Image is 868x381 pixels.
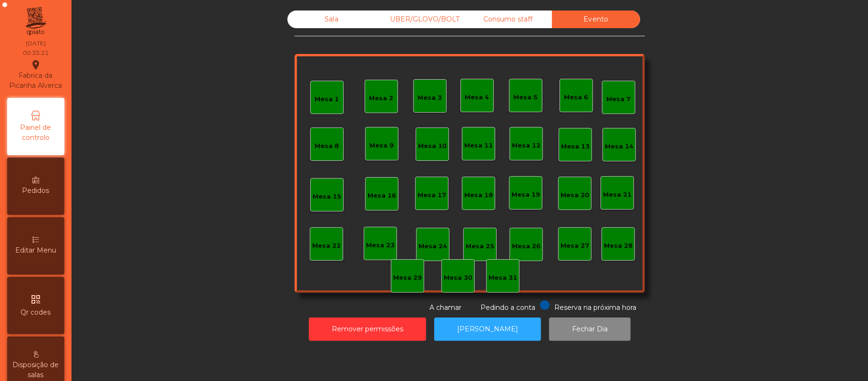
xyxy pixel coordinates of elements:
[434,317,541,341] button: [PERSON_NAME]
[370,141,394,150] div: Mesa 9
[23,49,49,57] div: 00:35:21
[480,303,535,312] span: Pedindo a conta
[366,241,395,250] div: Mesa 23
[464,190,493,200] div: Mesa 18
[393,273,422,283] div: Mesa 29
[10,123,62,143] span: Painel de controlo
[561,241,589,251] div: Mesa 27
[607,95,631,104] div: Mesa 7
[604,241,633,251] div: Mesa 28
[418,141,447,151] div: Mesa 10
[512,242,541,251] div: Mesa 26
[8,59,64,91] div: Fabrica da Picanha Alverca
[444,273,472,283] div: Mesa 30
[309,317,426,341] button: Remover permissões
[561,142,590,151] div: Mesa 13
[552,11,640,28] div: Evento
[30,59,41,71] i: location_on
[603,190,632,200] div: Mesa 21
[418,190,446,200] div: Mesa 17
[369,94,394,103] div: Mesa 2
[605,142,633,151] div: Mesa 14
[15,245,56,255] span: Editar Menu
[30,294,41,305] i: qr_code
[512,141,541,150] div: Mesa 12
[22,186,50,196] span: Pedidos
[313,192,341,201] div: Mesa 15
[21,307,51,317] span: Qr codes
[554,303,636,312] span: Reserva na próxima hora
[287,11,376,28] div: Sala
[511,190,540,200] div: Mesa 19
[514,93,538,102] div: Mesa 5
[549,317,631,341] button: Fechar Dia
[315,95,339,104] div: Mesa 1
[418,93,442,103] div: Mesa 3
[376,11,464,28] div: UBER/GLOVO/BOLT
[464,141,493,150] div: Mesa 11
[429,303,461,312] span: A chamar
[561,190,589,200] div: Mesa 20
[368,191,396,201] div: Mesa 16
[466,242,494,251] div: Mesa 25
[419,242,447,251] div: Mesa 24
[465,93,490,102] div: Mesa 4
[489,273,517,283] div: Mesa 31
[24,5,47,38] img: qpiato
[312,241,341,251] div: Mesa 22
[10,360,62,380] span: Disposição de salas
[564,93,589,102] div: Mesa 6
[315,141,339,151] div: Mesa 8
[26,39,46,48] div: [DATE]
[464,11,552,28] div: Consumo staff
